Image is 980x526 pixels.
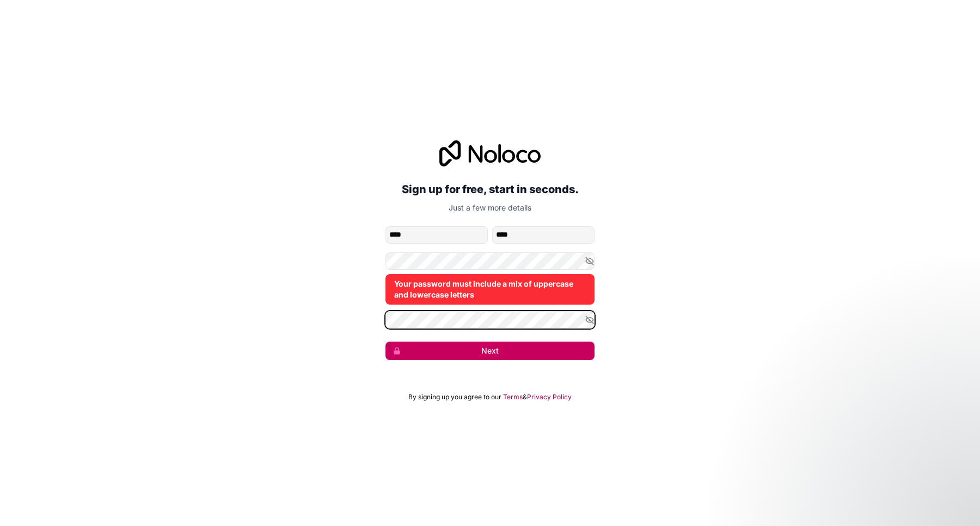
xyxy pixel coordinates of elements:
[385,274,595,305] div: Your password must include a mix of uppercase and lowercase letters
[385,252,595,270] input: Password
[385,342,595,360] button: Next
[503,393,523,401] a: Terms
[527,393,572,401] a: Privacy Policy
[385,311,595,329] input: Confirm password
[385,202,595,213] p: Just a few more details
[492,226,595,244] input: family-name
[523,393,527,401] span: &
[385,226,488,244] input: given-name
[762,444,980,521] iframe: Intercom notifications message
[385,180,595,199] h2: Sign up for free, start in seconds.
[408,393,501,401] span: By signing up you agree to our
